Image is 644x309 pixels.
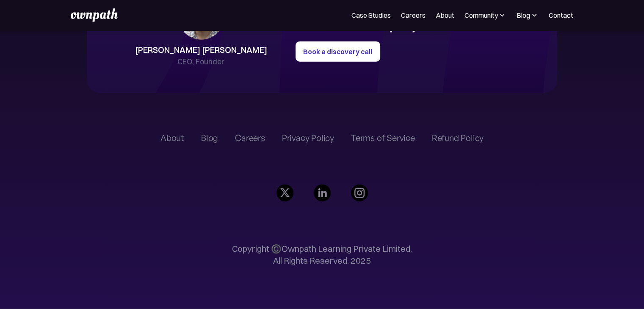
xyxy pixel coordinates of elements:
[436,10,454,20] a: About
[549,10,573,20] a: Contact
[160,133,184,143] a: About
[351,133,415,143] a: Terms of Service
[235,133,265,143] a: Careers
[464,10,498,20] div: Community
[135,44,267,56] div: [PERSON_NAME] [PERSON_NAME]
[296,41,380,62] a: Book a discovery call
[464,10,506,20] div: Community
[401,10,426,20] a: Careers
[517,10,530,20] div: Blog
[232,243,412,267] p: Copyright ©️Ownpath Learning Private Limited. All Rights Reserved. 2025
[432,133,484,143] a: Refund Policy
[177,56,224,68] div: CEO, Founder
[517,10,539,20] div: Blog
[351,10,391,20] a: Case Studies
[282,133,334,143] a: Privacy Policy
[201,133,218,143] a: Blog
